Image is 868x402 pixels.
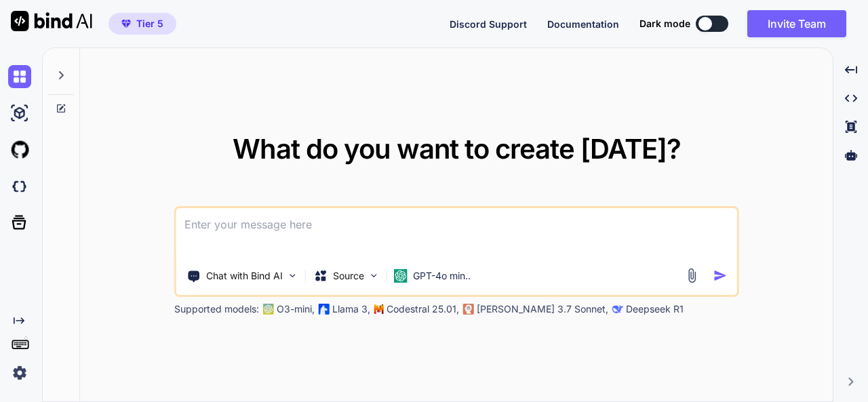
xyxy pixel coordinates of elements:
[108,13,176,35] button: premiumTier 5
[277,302,315,316] p: O3-mini,
[319,304,330,315] img: Llama2
[713,268,727,283] img: icon
[206,269,283,283] p: Chat with Bind AI
[387,302,459,316] p: Codestral 25.01,
[547,18,619,30] span: Documentation
[174,302,259,316] p: Supported models:
[287,270,298,281] img: Pick Tools
[413,269,471,283] p: GPT-4o min..
[263,304,274,315] img: GPT-4
[11,11,92,31] img: Bind AI
[8,175,31,198] img: darkCloudIdeIcon
[8,65,31,88] img: chat
[626,302,684,316] p: Deepseek R1
[612,304,623,315] img: claude
[8,138,31,161] img: githubLight
[374,304,384,314] img: Mistral-AI
[136,17,163,31] span: Tier 5
[394,269,408,283] img: GPT-4o mini
[450,18,527,30] span: Discord Support
[477,302,608,316] p: [PERSON_NAME] 3.7 Sonnet,
[368,270,380,281] img: Pick Models
[547,17,619,31] button: Documentation
[8,361,31,384] img: settings
[463,304,474,315] img: claude
[684,268,699,283] img: attachment
[332,302,370,316] p: Llama 3,
[450,17,527,31] button: Discord Support
[121,20,131,28] img: premium
[333,269,364,283] p: Source
[233,132,681,165] span: What do you want to create [DATE]?
[8,102,31,125] img: ai-studio
[747,10,846,37] button: Invite Team
[639,17,690,31] span: Dark mode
